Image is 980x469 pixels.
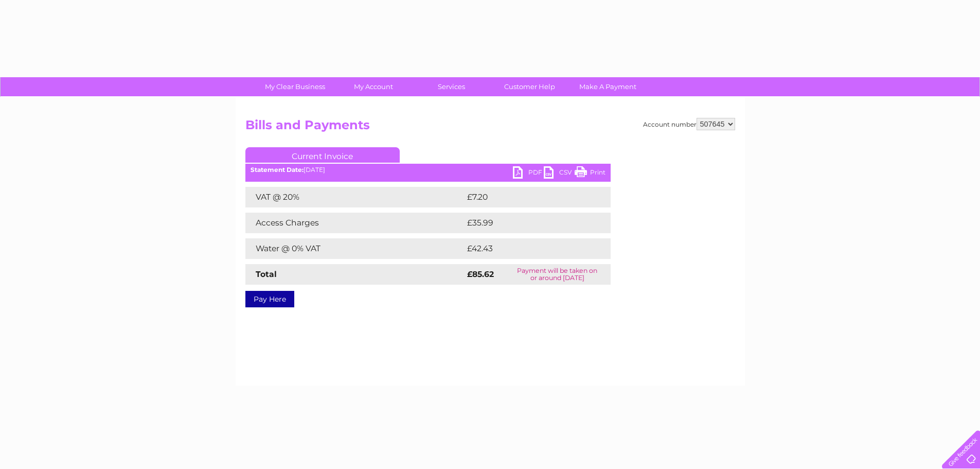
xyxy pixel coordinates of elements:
a: Services [409,77,494,96]
a: Current Invoice [245,147,400,163]
td: VAT @ 20% [245,187,465,207]
strong: £85.62 [467,269,494,279]
a: CSV [544,166,575,181]
strong: Total [256,269,277,279]
div: Account number [643,118,735,130]
a: Make A Payment [565,77,650,96]
td: £42.43 [465,238,590,259]
td: Access Charges [245,213,465,233]
td: Water @ 0% VAT [245,238,465,259]
a: Customer Help [487,77,572,96]
td: £35.99 [465,213,590,233]
a: My Account [331,77,416,96]
h2: Bills and Payments [245,118,735,137]
td: Payment will be taken on or around [DATE] [504,264,611,285]
td: £7.20 [465,187,586,207]
b: Statement Date: [251,166,304,173]
a: PDF [513,166,544,181]
a: My Clear Business [253,77,337,96]
a: Print [575,166,605,181]
a: Pay Here [245,291,294,307]
div: [DATE] [245,166,611,173]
